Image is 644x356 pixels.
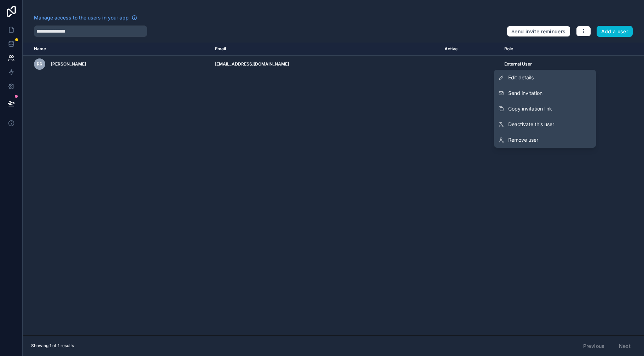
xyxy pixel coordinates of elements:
[494,85,596,101] button: Send invitation
[211,56,440,73] td: [EMAIL_ADDRESS][DOMAIN_NAME]
[31,343,74,349] span: Showing 1 of 1 results
[23,43,211,56] th: Name
[23,43,644,335] div: scrollable content
[51,61,86,67] span: [PERSON_NAME]
[494,117,596,132] a: Deactivate this user
[508,74,534,81] span: Edit details
[494,70,596,85] a: Edit details
[508,90,543,97] span: Send invitation
[211,43,440,56] th: Email
[597,26,633,37] button: Add a user
[34,14,137,21] a: Manage access to the users in your app
[440,43,500,56] th: Active
[507,26,570,37] button: Send invite reminders
[494,132,596,148] a: Remove user
[500,43,601,56] th: Role
[37,61,42,67] span: RR
[494,101,596,117] button: Copy invitation link
[34,14,129,21] span: Manage access to the users in your app
[504,61,532,67] span: External User
[508,105,552,112] span: Copy invitation link
[508,136,538,143] span: Remove user
[508,121,554,128] span: Deactivate this user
